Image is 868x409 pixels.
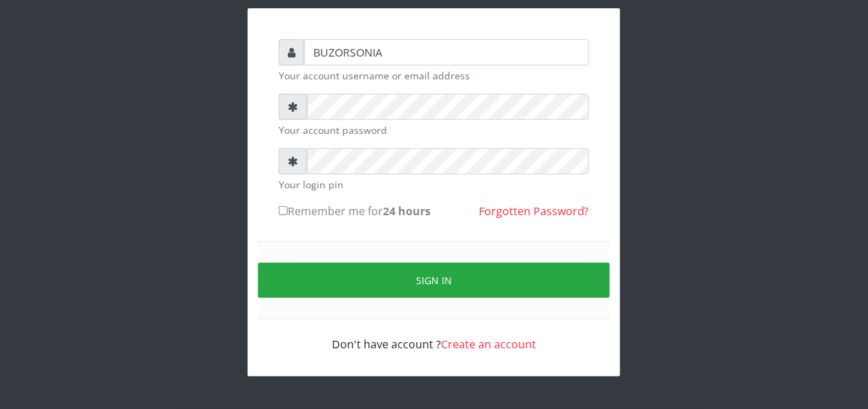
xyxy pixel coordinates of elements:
[279,203,431,219] label: Remember me for
[383,203,431,219] b: 24 hours
[441,337,536,352] a: Create an account
[279,177,589,192] small: Your login pin
[279,68,589,83] small: Your account username or email address
[279,123,589,137] small: Your account password
[479,203,589,219] a: Forgotten Password?
[279,319,589,352] div: Don't have account ?
[279,206,288,215] input: Remember me for24 hours
[258,263,610,298] button: Sign in
[304,39,589,66] input: Username or email address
